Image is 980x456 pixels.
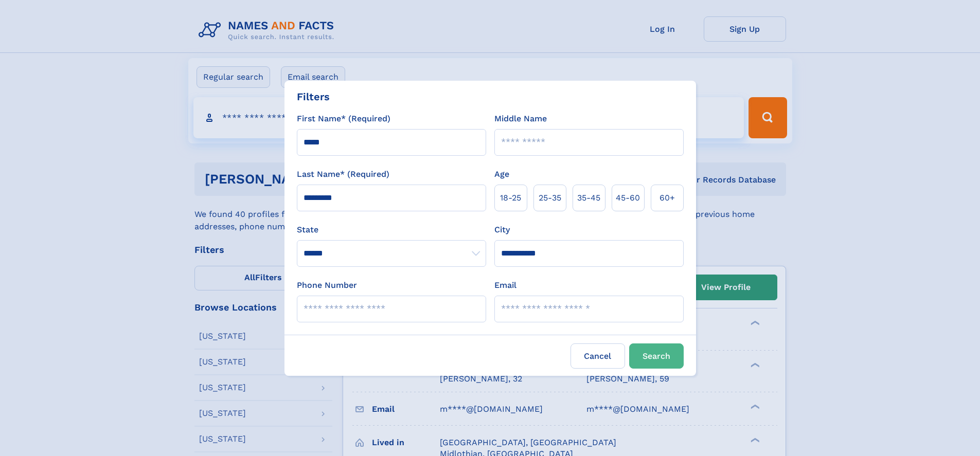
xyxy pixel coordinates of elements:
label: First Name* (Required) [297,113,390,125]
label: Age [494,168,509,180]
span: 60+ [660,192,675,204]
span: 35‑45 [577,192,600,204]
span: 18‑25 [500,192,521,204]
span: 45‑60 [616,192,640,204]
div: Filters [297,89,330,104]
label: Phone Number [297,279,357,291]
label: Email [494,279,516,291]
label: Middle Name [494,113,547,125]
span: 25‑35 [539,192,561,204]
label: Last Name* (Required) [297,168,389,180]
label: City [494,224,510,236]
button: Search [629,343,684,369]
label: Cancel [571,343,625,369]
label: State [297,224,486,236]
